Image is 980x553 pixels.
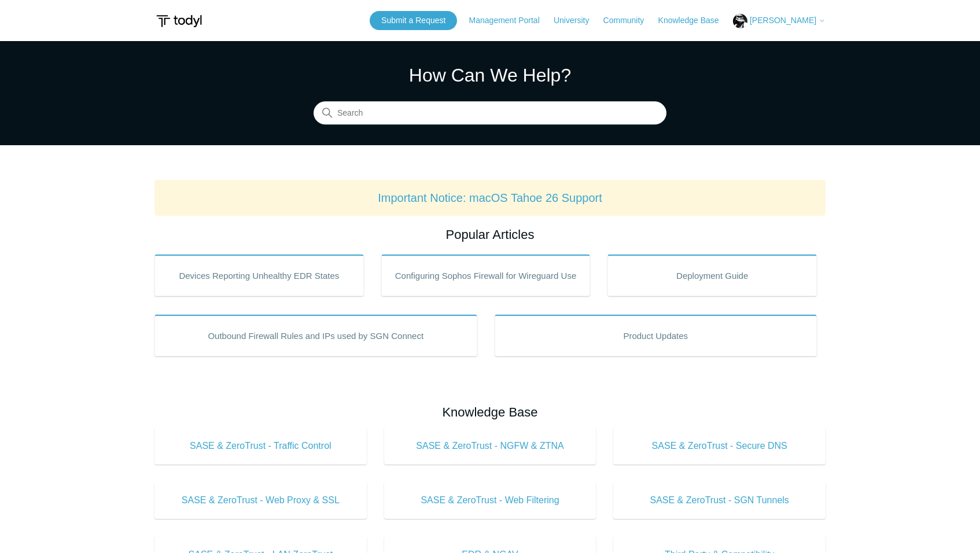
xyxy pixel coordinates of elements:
a: SASE & ZeroTrust - Web Filtering [384,482,596,519]
a: SASE & ZeroTrust - Secure DNS [613,427,826,464]
span: [PERSON_NAME] [750,16,816,25]
span: SASE & ZeroTrust - NGFW & ZTNA [401,439,579,453]
a: SASE & ZeroTrust - Traffic Control [154,427,367,464]
h2: Popular Articles [154,225,826,244]
span: SASE & ZeroTrust - Web Proxy & SSL [172,493,349,507]
button: [PERSON_NAME] [733,14,826,28]
a: Product Updates [495,315,817,356]
span: SASE & ZeroTrust - Secure DNS [631,439,808,453]
span: SASE & ZeroTrust - SGN Tunnels [631,493,808,507]
a: Community [603,14,656,27]
a: Submit a Request [370,11,457,30]
a: University [554,14,600,27]
span: SASE & ZeroTrust - Traffic Control [172,439,349,453]
a: Important Notice: macOS Tahoe 26 Support [378,191,602,204]
a: SASE & ZeroTrust - SGN Tunnels [613,482,826,519]
h2: Knowledge Base [154,403,826,422]
a: Management Portal [469,14,551,27]
a: Devices Reporting Unhealthy EDR States [154,255,364,296]
h1: How Can We Help? [314,61,666,89]
span: SASE & ZeroTrust - Web Filtering [401,493,579,507]
input: Search [314,102,666,125]
a: Configuring Sophos Firewall for Wireguard Use [381,255,591,296]
a: SASE & ZeroTrust - Web Proxy & SSL [154,482,367,519]
a: SASE & ZeroTrust - NGFW & ZTNA [384,427,596,464]
a: Knowledge Base [658,14,731,27]
img: Todyl Support Center Help Center home page [154,10,204,32]
a: Deployment Guide [607,255,817,296]
a: Outbound Firewall Rules and IPs used by SGN Connect [154,315,477,356]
